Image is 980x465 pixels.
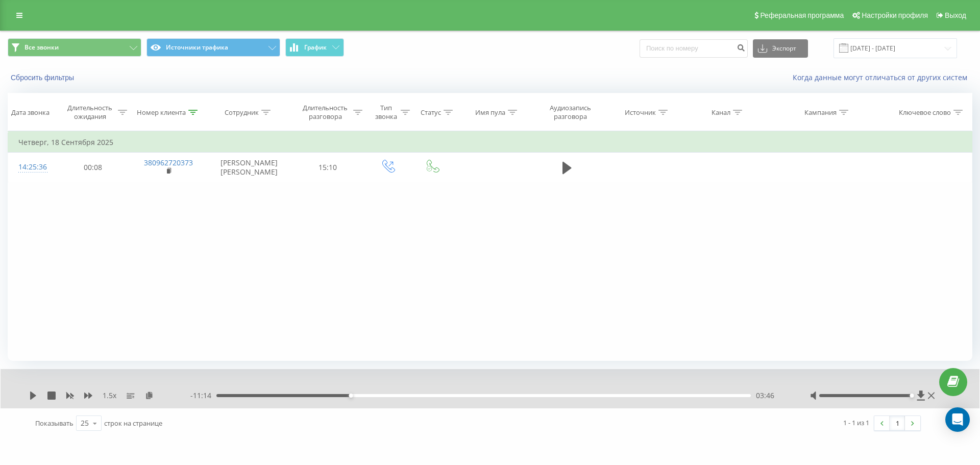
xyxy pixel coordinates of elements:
[190,390,216,401] span: - 11:14
[862,11,928,19] span: Настройки профиля
[843,418,869,428] div: 1 - 1 из 1
[144,158,193,167] a: 380962720373
[24,43,59,52] span: Все звонки
[8,132,972,153] td: Четверг, 18 Сентября 2025
[56,153,130,182] td: 00:08
[349,394,353,398] div: Accessibility label
[374,104,398,121] div: Тип звонка
[804,108,837,117] div: Кампания
[35,419,73,428] span: Показывать
[81,418,89,428] div: 25
[712,108,730,117] div: Канал
[640,39,748,58] input: Поиск по номеру
[300,104,351,121] div: Длительность разговора
[207,153,290,182] td: [PERSON_NAME] [PERSON_NAME]
[146,38,280,57] button: Источники трафика
[103,390,116,401] span: 1.5 x
[945,407,970,432] div: Open Intercom Messenger
[18,157,45,177] div: 14:25:36
[756,390,774,401] span: 03:46
[304,44,327,51] span: График
[760,11,844,19] span: Реферальная программа
[793,72,972,82] a: Когда данные могут отличаться от других систем
[104,419,162,428] span: строк на странице
[137,108,186,117] div: Номер клиента
[541,104,600,121] div: Аудиозапись разговора
[8,73,79,82] button: Сбросить фильтры
[8,38,141,57] button: Все звонки
[225,108,259,117] div: Сотрудник
[11,108,50,117] div: Дата звонка
[475,108,505,117] div: Имя пула
[421,108,441,117] div: Статус
[899,108,951,117] div: Ключевое слово
[945,11,966,19] span: Выход
[285,38,344,57] button: График
[290,153,365,182] td: 15:10
[910,394,914,398] div: Accessibility label
[890,416,905,430] a: 1
[625,108,656,117] div: Источник
[65,104,116,121] div: Длительность ожидания
[753,39,808,58] button: Экспорт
